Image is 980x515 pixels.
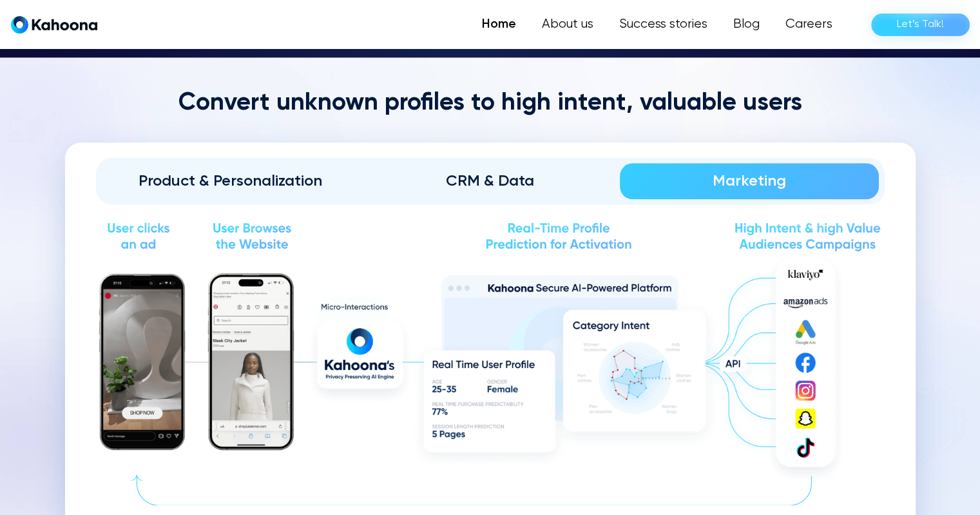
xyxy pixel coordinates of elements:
div: Marketing [638,171,861,191]
div: Product & Personalization [119,171,343,191]
a: Home [469,12,529,37]
a: home [11,15,97,34]
div: Let’s Talk! [897,14,944,35]
a: Let’s Talk! [871,14,970,36]
a: Careers [773,12,845,37]
a: Success stories [606,12,720,37]
a: Blog [720,12,773,37]
a: About us [529,12,606,37]
h2: Convert unknown profiles to high intent, valuable users [65,88,916,119]
div: CRM & Data [378,171,602,191]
